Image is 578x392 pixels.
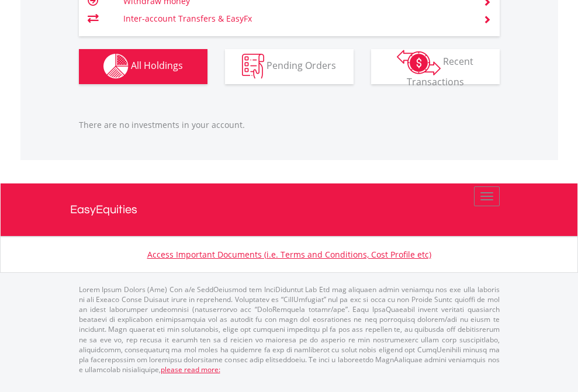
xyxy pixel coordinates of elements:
img: holdings-wht.png [103,54,129,79]
img: pending_instructions-wht.png [242,54,264,79]
p: Lorem Ipsum Dolors (Ame) Con a/e SeddOeiusmod tem InciDiduntut Lab Etd mag aliquaen admin veniamq... [79,285,500,374]
span: Recent Transactions [407,55,474,88]
a: please read more: [161,365,220,374]
a: EasyEquities [70,183,508,236]
button: All Holdings [79,49,207,84]
span: Pending Orders [266,59,336,72]
span: All Holdings [131,59,183,72]
img: transactions-zar-wht.png [397,50,441,75]
p: There are no investments in your account. [79,119,500,131]
a: Access Important Documents (i.e. Terms and Conditions, Cost Profile etc) [147,249,431,260]
td: Inter-account Transfers & EasyFx [123,10,469,27]
button: Pending Orders [225,49,354,84]
button: Recent Transactions [371,49,500,84]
